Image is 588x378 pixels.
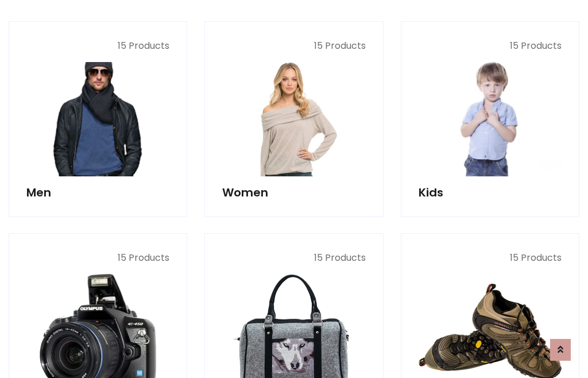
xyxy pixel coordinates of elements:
[26,186,169,199] h5: Men
[222,39,365,53] p: 15 Products
[26,251,169,265] p: 15 Products
[419,186,562,199] h5: Kids
[419,251,562,265] p: 15 Products
[222,251,365,265] p: 15 Products
[26,39,169,53] p: 15 Products
[222,186,365,199] h5: Women
[419,39,562,53] p: 15 Products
